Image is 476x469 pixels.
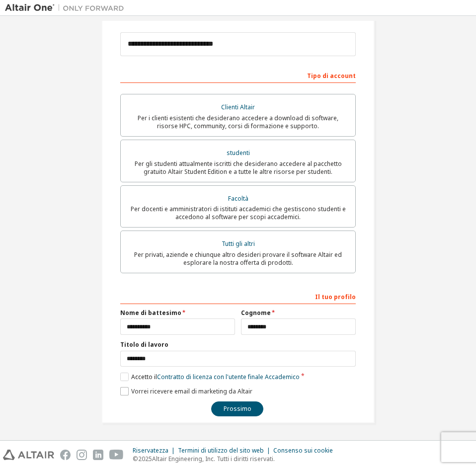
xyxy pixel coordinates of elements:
font: © [133,455,138,463]
font: Per docenti e amministratori di istituti accademici che gestiscono studenti e accedono al softwar... [131,205,346,221]
font: Per gli studenti attualmente iscritti che desiderano accedere al pacchetto gratuito Altair Studen... [135,159,342,176]
img: altair_logo.svg [3,450,54,460]
img: Altair Uno [5,3,129,13]
font: Tutti gli altri [222,239,255,248]
font: Consenso sui cookie [273,446,333,455]
font: Il tuo profilo [315,293,356,301]
font: Clienti Altair [221,103,255,111]
font: Titolo di lavoro [120,340,168,349]
img: instagram.svg [77,450,87,460]
font: Termini di utilizzo del sito web [178,446,264,455]
font: 2025 [138,455,152,463]
button: Prossimo [211,401,263,416]
font: Per privati, aziende e chiunque altro desideri provare il software Altair ed esplorare la nostra ... [134,250,342,267]
font: Altair Engineering, Inc. Tutti i diritti riservati. [152,455,275,463]
font: Accademico [265,373,300,381]
font: Tipo di account [307,72,356,80]
font: Vorrei ricevere email di marketing da Altair [131,387,252,395]
font: Contratto di licenza con l'utente finale [157,373,263,381]
font: studenti [227,149,250,157]
img: facebook.svg [60,450,71,460]
font: Riservatezza [133,446,168,455]
font: Facoltà [228,194,248,203]
font: Per i clienti esistenti che desiderano accedere a download di software, risorse HPC, community, c... [138,114,338,130]
font: Prossimo [224,404,251,413]
font: Accetto il [131,373,157,381]
font: Cognome [241,309,271,317]
font: Nome di battesimo [120,309,181,317]
img: youtube.svg [109,450,124,460]
img: linkedin.svg [93,450,103,460]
